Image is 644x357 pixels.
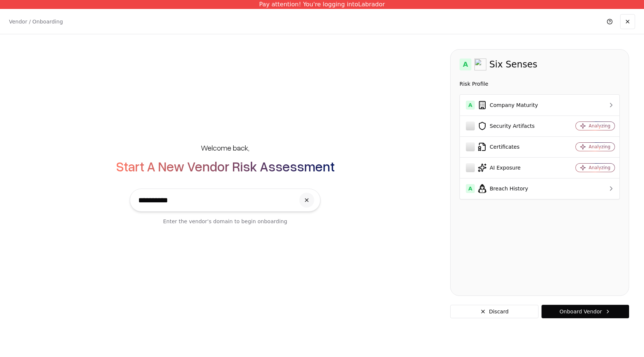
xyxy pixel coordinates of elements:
[474,59,486,70] img: Six Senses
[466,163,555,172] div: AI Exposure
[116,159,335,174] h2: Start A New Vendor Risk Assessment
[201,142,249,153] h5: Welcome back,
[466,101,475,110] div: A
[466,184,475,193] div: A
[466,184,555,193] div: Breach History
[489,59,537,70] div: Six Senses
[163,218,287,225] p: Enter the vendor’s domain to begin onboarding
[466,121,555,130] div: Security Artifacts
[589,165,610,171] div: Analyzing
[466,101,555,110] div: Company Maturity
[589,123,610,129] div: Analyzing
[9,18,63,25] p: Vendor / Onboarding
[450,305,539,318] button: Discard
[466,142,555,151] div: Certificates
[542,305,629,318] button: Onboard Vendor
[460,59,471,70] div: A
[589,144,610,150] div: Analyzing
[460,79,620,88] div: Risk Profile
